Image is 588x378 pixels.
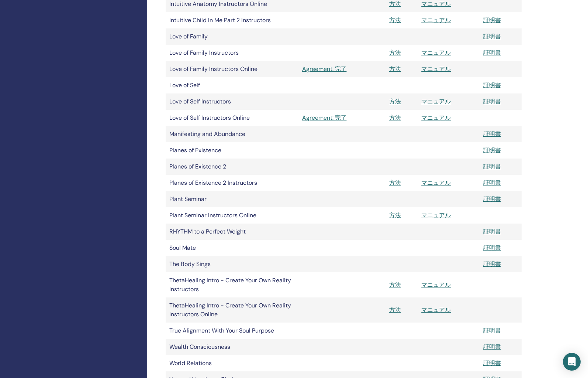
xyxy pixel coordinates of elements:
a: 証明書 [483,244,501,252]
td: Planes of Existence [166,142,298,159]
td: ThetaHealing Intro - Create Your Own Reality Instructors Online [166,297,298,323]
td: Planes of Existence 2 Instructors [166,175,298,191]
a: 方法 [389,114,401,122]
td: True Alignment With Your Soul Purpose [166,323,298,339]
td: Soul Mate [166,240,298,256]
a: 証明書 [483,359,501,367]
a: 方法 [389,211,401,219]
a: マニュアル [421,179,451,187]
a: マニュアル [421,49,451,57]
a: 証明書 [483,195,501,203]
a: 証明書 [483,260,501,268]
td: ThetaHealing Intro - Create Your Own Reality Instructors [166,272,298,297]
a: Agreement: 完了 [302,113,382,122]
td: Love of Family Instructors Online [166,61,298,77]
a: マニュアル [421,306,451,314]
td: RHYTHM to a Perfect Weight [166,224,298,240]
a: マニュアル [421,16,451,24]
a: Agreement: 完了 [302,65,382,74]
a: 証明書 [483,49,501,57]
td: Love of Self Instructors [166,93,298,110]
a: 方法 [389,306,401,314]
td: World Relations [166,355,298,371]
a: 証明書 [483,33,501,40]
a: マニュアル [421,281,451,289]
a: 証明書 [483,81,501,89]
a: 証明書 [483,327,501,334]
a: 方法 [389,49,401,57]
a: 証明書 [483,98,501,105]
td: Love of Self Instructors Online [166,110,298,126]
td: Love of Family Instructors [166,45,298,61]
td: Plant Seminar Instructors Online [166,207,298,224]
td: Love of Self [166,77,298,93]
a: マニュアル [421,114,451,122]
td: Plant Seminar [166,191,298,207]
a: マニュアル [421,65,451,73]
a: 証明書 [483,163,501,170]
td: Love of Family [166,28,298,45]
a: 方法 [389,65,401,73]
a: 方法 [389,16,401,24]
td: Wealth Consciousness [166,339,298,355]
a: 証明書 [483,179,501,187]
td: The Body Sings [166,256,298,272]
a: マニュアル [421,211,451,219]
a: 方法 [389,179,401,187]
td: Planes of Existence 2 [166,159,298,175]
a: 方法 [389,281,401,289]
a: マニュアル [421,98,451,105]
a: 証明書 [483,228,501,235]
a: 証明書 [483,130,501,138]
a: 方法 [389,98,401,105]
td: Intuitive Child In Me Part 2 Instructors [166,12,298,28]
a: 証明書 [483,16,501,24]
div: Open Intercom Messenger [563,353,581,371]
a: 証明書 [483,146,501,154]
a: 証明書 [483,343,501,351]
td: Manifesting and Abundance [166,126,298,142]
